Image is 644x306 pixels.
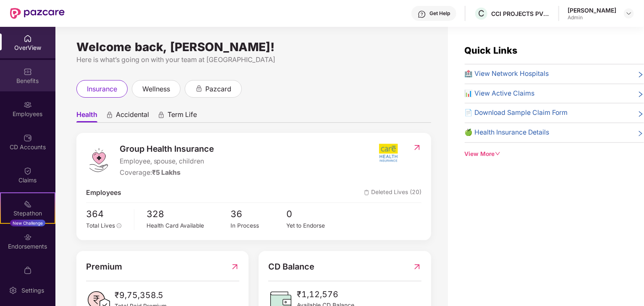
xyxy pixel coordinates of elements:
img: deleteIcon [364,190,369,195]
span: Group Health Insurance [120,143,215,156]
span: right [637,70,644,79]
img: insurerIcon [373,143,404,163]
img: svg+xml;base64,PHN2ZyBpZD0iRW1wbG95ZWVzIiB4bWxucz0iaHR0cDovL3d3dy53My5vcmcvMjAwMC9zdmciIHdpZHRoPS... [24,101,32,109]
img: logo [86,148,111,173]
div: In Process [230,221,286,230]
div: animation [195,85,203,92]
img: svg+xml;base64,PHN2ZyB4bWxucz0iaHR0cDovL3d3dy53My5vcmcvMjAwMC9zdmciIHdpZHRoPSIyMSIgaGVpZ2h0PSIyMC... [24,200,32,208]
span: CD Balance [268,260,314,273]
span: Quick Links [465,45,518,56]
span: pazcard [205,84,231,94]
span: insurance [87,84,117,94]
div: [PERSON_NAME] [568,6,616,14]
img: RedirectIcon [413,260,421,273]
div: Stepathon [1,209,55,218]
div: New Challenge [10,220,45,226]
img: RedirectIcon [413,143,421,152]
img: svg+xml;base64,PHN2ZyBpZD0iRHJvcGRvd24tMzJ4MzIiIHhtbG5zPSJodHRwOi8vd3d3LnczLm9yZy8yMDAwL3N2ZyIgd2... [626,10,632,17]
div: Coverage: [120,168,215,178]
span: ₹5 Lakhs [152,169,181,176]
span: Health [76,110,97,122]
img: svg+xml;base64,PHN2ZyBpZD0iSG9tZSIgeG1sbnM9Imh0dHA6Ly93d3cudzMub3JnLzIwMDAvc3ZnIiB3aWR0aD0iMjAiIG... [24,34,32,43]
img: svg+xml;base64,PHN2ZyBpZD0iU2V0dGluZy0yMHgyMCIgeG1sbnM9Imh0dHA6Ly93d3cudzMub3JnLzIwMDAvc3ZnIiB3aW... [9,286,17,295]
span: 🏥 View Network Hospitals [465,69,549,79]
img: New Pazcare Logo [10,8,65,19]
span: Accidental [116,110,149,122]
span: 🍏 Health Insurance Details [465,127,550,138]
img: svg+xml;base64,PHN2ZyBpZD0iTXlfT3JkZXJzIiBkYXRhLW5hbWU9Ik15IE9yZGVycyIgeG1sbnM9Imh0dHA6Ly93d3cudz... [24,266,32,275]
span: Employees [86,188,121,198]
span: right [637,129,644,138]
span: 36 [230,207,286,221]
span: info-circle [117,223,122,228]
img: RedirectIcon [230,260,239,273]
div: CCI PROJECTS PVT LTD [491,10,550,18]
span: Deleted Lives (20) [364,188,421,198]
div: Settings [19,286,47,295]
span: Employee, spouse, children [120,156,215,167]
span: C [478,8,484,18]
span: ₹1,12,576 [297,288,354,301]
div: Get Help [429,10,450,17]
img: svg+xml;base64,PHN2ZyBpZD0iRW5kb3JzZW1lbnRzIiB4bWxucz0iaHR0cDovL3d3dy53My5vcmcvMjAwMC9zdmciIHdpZH... [24,233,32,241]
img: svg+xml;base64,PHN2ZyBpZD0iSGVscC0zMngzMiIgeG1sbnM9Imh0dHA6Ly93d3cudzMub3JnLzIwMDAvc3ZnIiB3aWR0aD... [418,10,426,18]
div: View More [465,150,644,159]
span: ₹9,75,358.5 [115,289,167,302]
span: Total Lives [86,222,115,229]
span: 📄 Download Sample Claim Form [465,108,568,118]
div: animation [106,111,113,119]
span: 364 [86,207,128,221]
img: svg+xml;base64,PHN2ZyBpZD0iQ0RfQWNjb3VudHMiIGRhdGEtbmFtZT0iQ0QgQWNjb3VudHMiIHhtbG5zPSJodHRwOi8vd3... [24,134,32,142]
span: wellness [142,84,170,94]
div: Yet to Endorse [287,221,343,230]
div: Admin [568,14,616,21]
span: right [637,109,644,118]
span: Term Life [168,110,197,122]
img: svg+xml;base64,PHN2ZyBpZD0iQmVuZWZpdHMiIHhtbG5zPSJodHRwOi8vd3d3LnczLm9yZy8yMDAwL3N2ZyIgd2lkdGg9Ij... [24,67,32,76]
div: Here is what’s going on with your team at [GEOGRAPHIC_DATA] [76,54,431,65]
img: svg+xml;base64,PHN2ZyBpZD0iQ2xhaW0iIHhtbG5zPSJodHRwOi8vd3d3LnczLm9yZy8yMDAwL3N2ZyIgd2lkdGg9IjIwIi... [24,167,32,175]
span: down [495,151,501,157]
div: Health Card Available [147,221,231,230]
span: right [637,90,644,99]
span: Premium [86,260,122,273]
span: 328 [147,207,231,221]
div: Welcome back, [PERSON_NAME]! [76,44,431,50]
span: 📊 View Active Claims [465,88,535,99]
div: animation [157,111,165,119]
span: 0 [287,207,343,221]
